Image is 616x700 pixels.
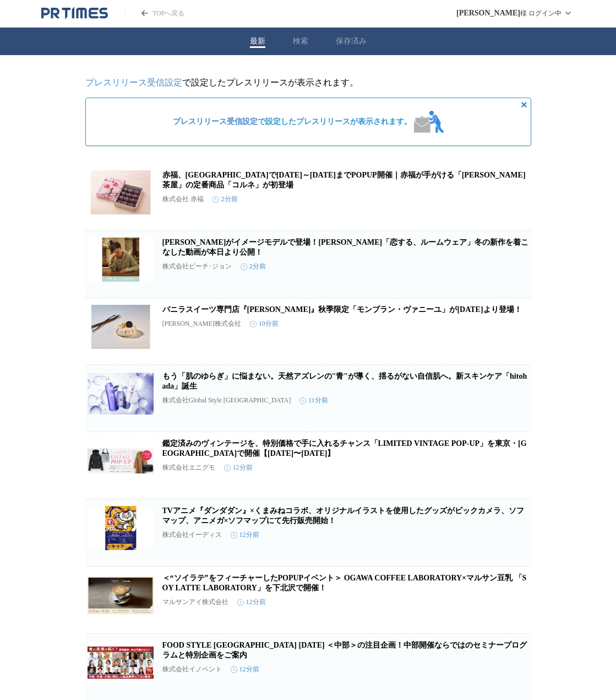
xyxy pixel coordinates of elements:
button: 検索 [293,36,308,46]
p: 株式会社 赤福 [162,195,204,204]
time: 2分前 [212,195,238,204]
a: プレスリリース受信設定 [85,78,182,87]
img: 松島聡がイメージモデルで登場！PEACH JOHN「恋する、ルームウェア」冬の新作を着こなした動画が本日より公開！ [88,238,154,282]
img: バニラスイーツ専門店『Hugh Morgan』秋季限定「モンブラン・ヴァニーユ」が10月16日より登場！ [88,305,154,349]
time: 12分前 [231,530,259,540]
a: PR TIMESのトップページはこちら [124,9,184,18]
a: もう「肌のゆらぎ」に悩まない。天然アズレンの"青"が導く、揺るがない自信肌へ。新スキンケア「hitohada」誕生 [162,372,527,390]
time: 10分前 [250,319,279,329]
p: [PERSON_NAME]株式会社 [162,319,241,329]
p: 株式会社エニグモ [162,463,215,472]
img: 赤福、柏髙島屋で10月22日（水）～11月4日（火）までPOPUP開催｜赤福が手がける「五十鈴茶屋」の定番商品「コルネ」が初登場 [88,170,154,214]
a: ＜“ソイラテ”をフィーチャーしたPOPUPイベント＞ OGAWA COFFEE LABORATORY×マルサン豆乳 「SOY LATTE LABORATORY」を下北沢で開催！ [162,574,527,592]
a: 鑑定済みのヴィンテージを、特別価格で手に入れるチャンス「LIMITED VINTAGE POP-UP」を東京・[GEOGRAPHIC_DATA]で開催【[DATE]〜[DATE]】 [162,439,527,457]
button: 最新 [250,36,265,46]
img: FOOD STYLE JAPAN 2025 ＜中部＞の注目企画！中部開催ならではのセミナープログラムと特別企画をご案内 [88,640,154,685]
p: マルサンアイ株式会社 [162,597,228,607]
a: 赤福、[GEOGRAPHIC_DATA]で[DATE]～[DATE]までPOPUP開催｜赤福が手がける「[PERSON_NAME]茶屋」の定番商品「コルネ」が初登場 [162,171,526,189]
p: 株式会社イノベント [162,665,222,674]
time: 2分前 [241,262,266,271]
p: 株式会社ピーチ･ジョン [162,262,232,271]
time: 12分前 [224,463,253,472]
span: [PERSON_NAME] [456,9,520,18]
span: で設定したプレスリリースが表示されます。 [173,117,412,127]
img: もう「肌のゆらぎ」に悩まない。天然アズレンの"青"が導く、揺るがない自信肌へ。新スキンケア「hitohada」誕生 [88,371,154,416]
a: FOOD STYLE [GEOGRAPHIC_DATA] [DATE] ＜中部＞の注目企画！中部開催ならではのセミナープログラムと特別企画をご案内 [162,641,527,659]
button: 非表示にする [517,98,531,111]
img: 鑑定済みのヴィンテージを、特別価格で手に入れるチャンス「LIMITED VINTAGE POP-UP」を東京・渋谷で開催【10月21日(火)〜11月3日(月)】 [88,439,154,483]
time: 12分前 [231,665,259,674]
p: で設定したプレスリリースが表示されます。 [85,77,531,89]
a: [PERSON_NAME]がイメージモデルで登場！[PERSON_NAME]「恋する、ルームウェア」冬の新作を着こなした動画が本日より公開！ [162,238,529,256]
time: 11分前 [299,396,328,405]
img: TVアニメ『ダンダダン』×くまみねコラボ、オリジナルイラストを使用したグッズがビックカメラ、ソフマップ、アニメガ×ソフマップにて先行販売開始！ [88,506,154,550]
img: ＜“ソイラテ”をフィーチャーしたPOPUPイベント＞ OGAWA COFFEE LABORATORY×マルサン豆乳 「SOY LATTE LABORATORY」を下北沢で開催！ [88,573,154,617]
time: 12分前 [237,597,266,607]
p: 株式会社Global Style [GEOGRAPHIC_DATA] [162,396,291,405]
button: 保存済み [336,36,367,46]
a: バニラスイーツ専門店『[PERSON_NAME]』秋季限定「モンブラン・ヴァニーユ」が[DATE]より登場！ [162,305,522,314]
p: 株式会社イーディス [162,530,222,540]
a: プレスリリース受信設定 [173,117,258,126]
a: TVアニメ『ダンダダン』×くまみねコラボ、オリジナルイラストを使用したグッズがビックカメラ、ソフマップ、アニメガ×ソフマップにて先行販売開始！ [162,507,524,525]
a: PR TIMESのトップページはこちら [41,7,108,20]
